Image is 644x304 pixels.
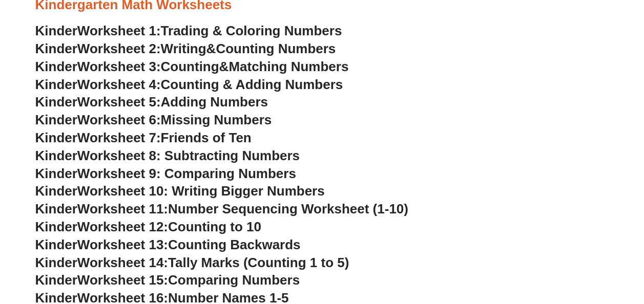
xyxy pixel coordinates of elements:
span: Friends of Ten [161,130,252,145]
span: Trading & Coloring Numbers [161,23,342,38]
span: Kinder [35,77,77,92]
span: Worksheet 1: [77,23,161,38]
a: KinderWorksheet 9: Comparing Numbers [35,166,296,181]
span: Worksheet 11: [77,201,168,216]
span: Kinder [35,219,77,234]
span: Worksheet 12: [77,219,168,234]
span: Adding Numbers [161,94,268,110]
span: Tally Marks (Counting 1 to 5) [168,255,349,270]
span: Kinder [35,130,77,145]
span: Worksheet 9: Comparing Numbers [77,166,296,181]
span: Kinder [35,166,77,181]
a: KinderWorksheet 3:Counting&Matching Numbers [35,59,349,74]
span: Kinder [35,94,77,110]
a: KinderWorksheet 5:Adding Numbers [35,94,268,110]
span: Worksheet 4: [77,77,161,92]
span: Counting Backwards [168,237,300,252]
a: KinderWorksheet 4:Counting & Adding Numbers [35,77,343,92]
span: Counting & Adding Numbers [161,77,343,92]
span: Kinder [35,201,77,216]
span: Worksheet 7: [77,130,161,145]
span: Kinder [35,272,77,288]
span: Worksheet 10: Writing Bigger Numbers [77,183,325,199]
span: Kinder [35,59,77,74]
span: Missing Numbers [161,112,272,127]
span: Kinder [35,183,77,199]
span: Kinder [35,148,77,163]
span: Worksheet 5: [77,94,161,110]
a: KinderWorksheet 7:Friends of Ten [35,130,252,145]
a: KinderWorksheet 10: Writing Bigger Numbers [35,183,325,199]
span: Comparing Numbers [168,272,300,288]
span: Worksheet 14: [77,255,168,270]
span: Worksheet 15: [77,272,168,288]
span: Worksheet 3: [77,59,161,74]
span: Counting to 10 [168,219,261,234]
span: Kinder [35,237,77,252]
a: KinderWorksheet 2:Writing&Counting Numbers [35,41,336,56]
span: Number Sequencing Worksheet (1-10) [168,201,408,216]
span: Worksheet 13: [77,237,168,252]
span: Kinder [35,23,77,38]
span: Counting [161,59,219,74]
span: Worksheet 6: [77,112,161,127]
span: Kinder [35,41,77,56]
span: Kinder [35,112,77,127]
span: Worksheet 2: [77,41,161,56]
span: Writing [161,41,206,56]
a: KinderWorksheet 6:Missing Numbers [35,112,272,127]
iframe: Chat Widget [473,188,644,304]
span: Matching Numbers [228,59,348,74]
span: Kinder [35,255,77,270]
a: KinderWorksheet 8: Subtracting Numbers [35,148,300,163]
span: Counting Numbers [216,41,336,56]
span: Worksheet 8: Subtracting Numbers [77,148,300,163]
a: KinderWorksheet 1:Trading & Coloring Numbers [35,23,342,38]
